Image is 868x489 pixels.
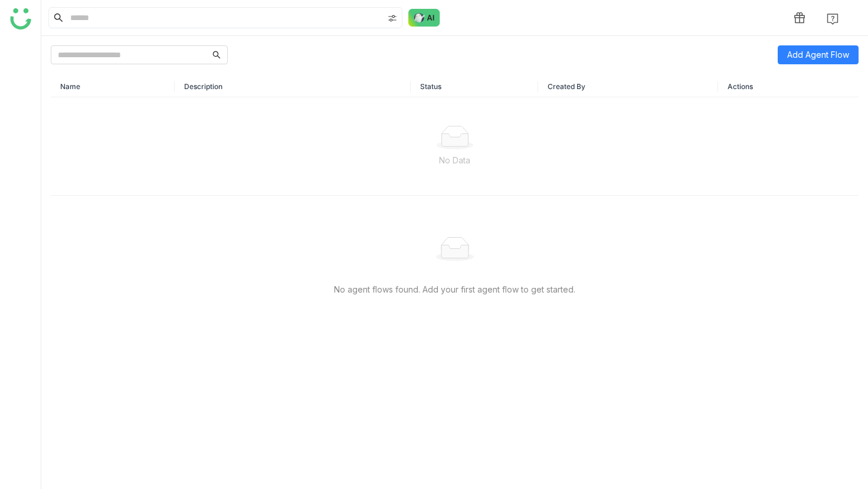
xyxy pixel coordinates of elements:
[778,45,859,64] button: Add Agent Flow
[175,76,411,97] th: Description
[787,48,849,61] span: Add Agent Flow
[827,13,838,25] img: help.svg
[51,76,175,97] th: Name
[411,76,538,97] th: Status
[388,14,397,23] img: search-type.svg
[60,154,849,167] p: No Data
[10,8,31,29] img: logo
[408,9,440,27] img: ask-buddy-normal.svg
[79,283,830,296] p: No agent flows found. Add your first agent flow to get started.
[718,76,859,97] th: Actions
[538,76,718,97] th: Created By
